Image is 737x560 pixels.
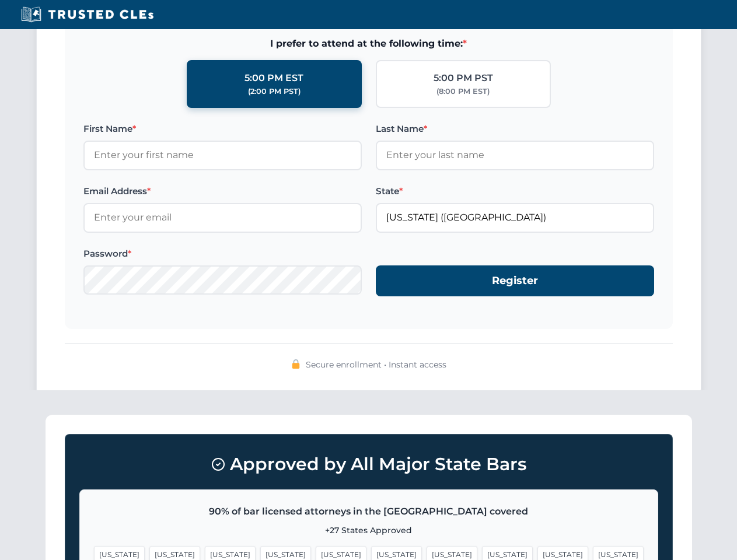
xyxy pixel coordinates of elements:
[291,359,301,369] img: 🔒
[94,504,644,519] p: 90% of bar licensed attorneys in the [GEOGRAPHIC_DATA] covered
[83,141,362,170] input: Enter your first name
[248,86,301,97] div: (2:00 PM PST)
[83,122,362,136] label: First Name
[79,449,658,480] h3: Approved by All Major State Bars
[376,122,654,136] label: Last Name
[376,203,654,232] input: Florida (FL)
[376,265,654,296] button: Register
[376,184,654,198] label: State
[83,203,362,232] input: Enter your email
[18,6,157,23] img: Trusted CLEs
[436,86,490,97] div: (8:00 PM EST)
[83,36,654,51] span: I prefer to attend at the following time:
[434,71,493,86] div: 5:00 PM PST
[244,71,303,86] div: 5:00 PM EST
[306,358,446,371] span: Secure enrollment • Instant access
[83,247,362,261] label: Password
[94,524,644,537] p: +27 States Approved
[376,141,654,170] input: Enter your last name
[83,184,362,198] label: Email Address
